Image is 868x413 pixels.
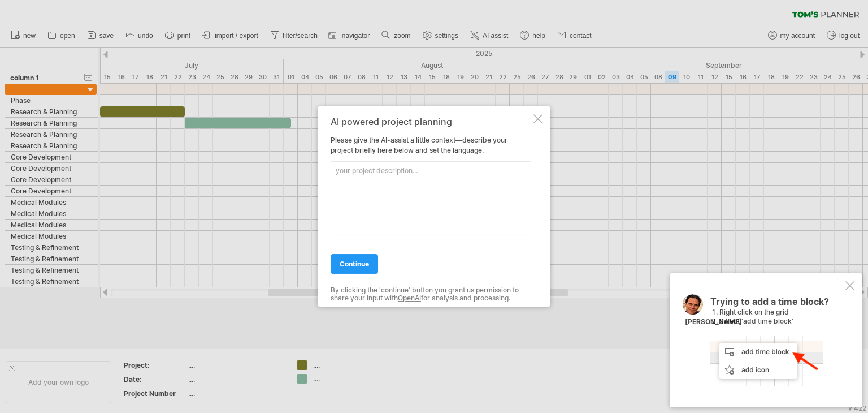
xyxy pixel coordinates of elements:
div: AI powered project planning [331,117,531,127]
span: Trying to add a time block? [710,296,829,313]
a: OpenAI [398,294,421,303]
div: By clicking the 'continue' button you grant us permission to share your input with for analysis a... [331,286,531,303]
a: continue [331,254,378,274]
li: Right click on the grid [719,308,843,317]
span: continue [340,260,369,268]
div: Please give the AI-assist a little context—describe your project briefly here below and set the l... [331,117,531,296]
li: Select 'add time block' [719,317,843,326]
div: [PERSON_NAME] [685,317,742,327]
